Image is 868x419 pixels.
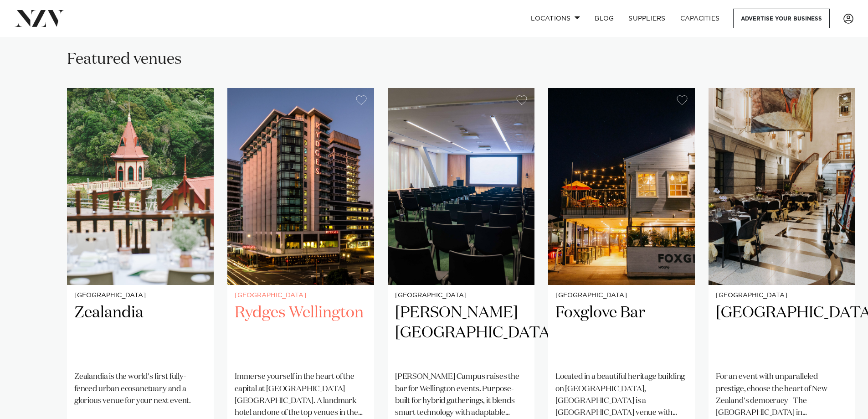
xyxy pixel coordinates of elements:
[67,88,214,285] img: Rātā Cafe at Zealandia
[74,303,206,364] h2: Zealandia
[235,371,367,419] p: Immerse yourself in the heart of the capital at [GEOGRAPHIC_DATA] [GEOGRAPHIC_DATA]. A landmark h...
[716,371,848,419] p: For an event with unparalleled prestige, choose the heart of New Zealand's democracy - The [GEOGR...
[621,9,673,28] a: SUPPLIERS
[733,9,830,28] a: Advertise your business
[15,10,64,26] img: nzv-logo.png
[587,9,621,28] a: BLOG
[74,292,206,299] small: [GEOGRAPHIC_DATA]
[716,303,848,364] h2: [GEOGRAPHIC_DATA]
[67,49,182,70] h2: Featured venues
[716,292,848,299] small: [GEOGRAPHIC_DATA]
[395,303,527,364] h2: [PERSON_NAME][GEOGRAPHIC_DATA]
[555,292,688,299] small: [GEOGRAPHIC_DATA]
[524,9,587,28] a: Locations
[74,371,206,407] p: Zealandia is the world's first fully-fenced urban ecosanctuary and a glorious venue for your next...
[395,371,527,419] p: [PERSON_NAME] Campus raises the bar for Wellington events. Purpose-built for hybrid gatherings, i...
[235,292,367,299] small: [GEOGRAPHIC_DATA]
[395,292,527,299] small: [GEOGRAPHIC_DATA]
[555,371,688,419] p: Located in a beautiful heritage building on [GEOGRAPHIC_DATA], [GEOGRAPHIC_DATA] is a [GEOGRAPHIC...
[555,303,688,364] h2: Foxglove Bar
[673,9,727,28] a: Capacities
[235,303,367,364] h2: Rydges Wellington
